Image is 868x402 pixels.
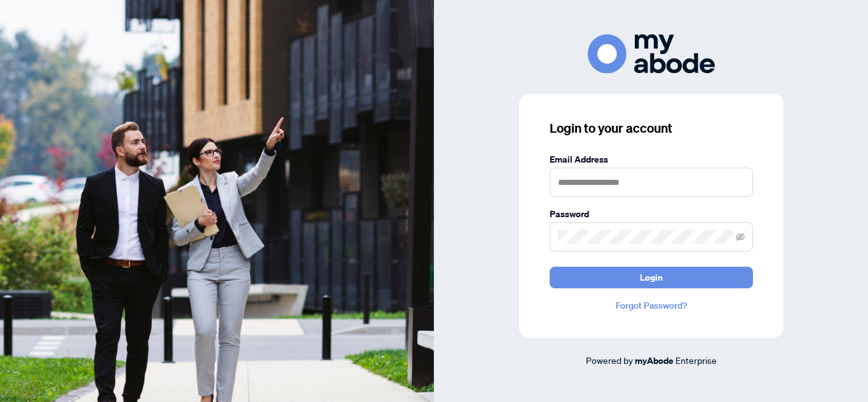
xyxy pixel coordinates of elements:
button: Login [550,267,753,288]
span: Login [640,267,663,288]
span: Powered by [586,354,633,366]
a: myAbode [635,354,674,368]
a: Forgot Password? [550,298,753,312]
span: eye-invisible [736,232,745,241]
label: Email Address [550,152,753,166]
label: Password [550,207,753,221]
h3: Login to your account [550,119,753,137]
img: ma-logo [588,34,715,73]
span: Enterprise [675,354,717,366]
